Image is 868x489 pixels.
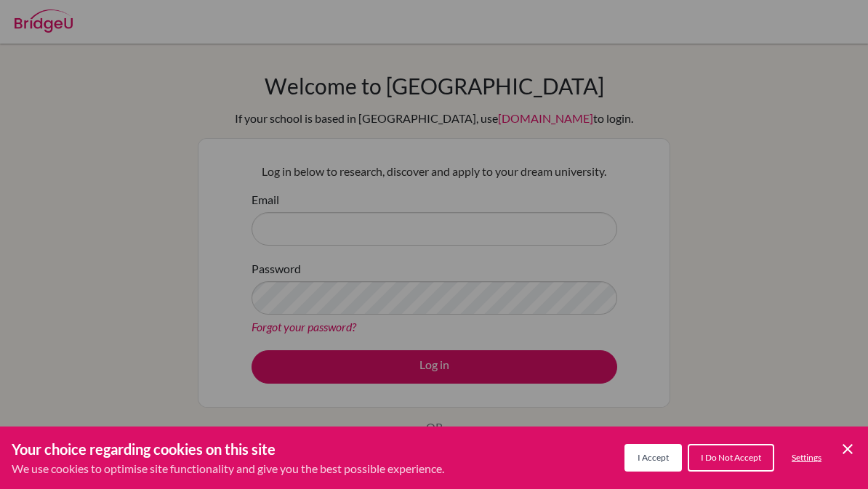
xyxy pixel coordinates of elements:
button: Save and close [839,440,856,458]
span: I Do Not Accept [701,452,761,463]
button: I Do Not Accept [688,444,774,472]
button: I Accept [624,444,682,472]
button: Settings [780,445,833,470]
h3: Your choice regarding cookies on this site [12,438,444,460]
span: I Accept [638,452,669,463]
span: Settings [792,452,821,463]
p: We use cookies to optimise site functionality and give you the best possible experience. [12,460,444,477]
